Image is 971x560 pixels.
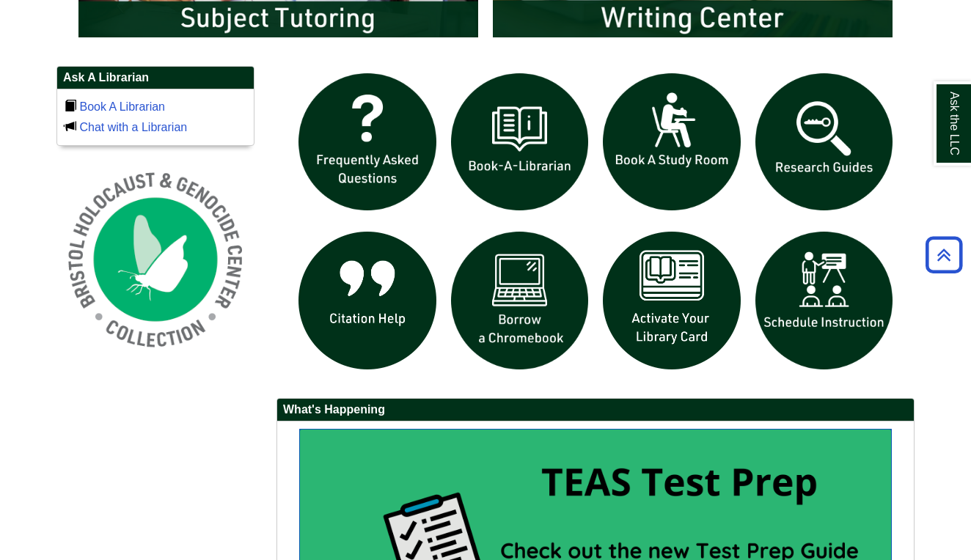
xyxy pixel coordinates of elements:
img: Research Guides icon links to research guides web page [748,66,901,218]
img: Holocaust and Genocide Collection [56,161,254,358]
img: Book a Librarian icon links to book a librarian web page [444,66,596,218]
img: citation help icon links to citation help guide page [291,224,444,377]
h2: What's Happening [277,399,914,421]
a: Chat with a Librarian [79,121,187,133]
img: frequently asked questions [291,66,444,218]
h2: Ask A Librarian [57,67,254,89]
img: activate Library Card icon links to form to activate student ID into library card [596,224,748,377]
img: For faculty. Schedule Library Instruction icon links to form. [748,224,901,377]
div: slideshow [291,66,900,383]
img: book a study room icon links to book a study room web page [596,66,748,218]
img: Borrow a chromebook icon links to the borrow a chromebook web page [444,224,596,377]
a: Book A Librarian [79,100,165,113]
a: Back to Top [920,245,967,265]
